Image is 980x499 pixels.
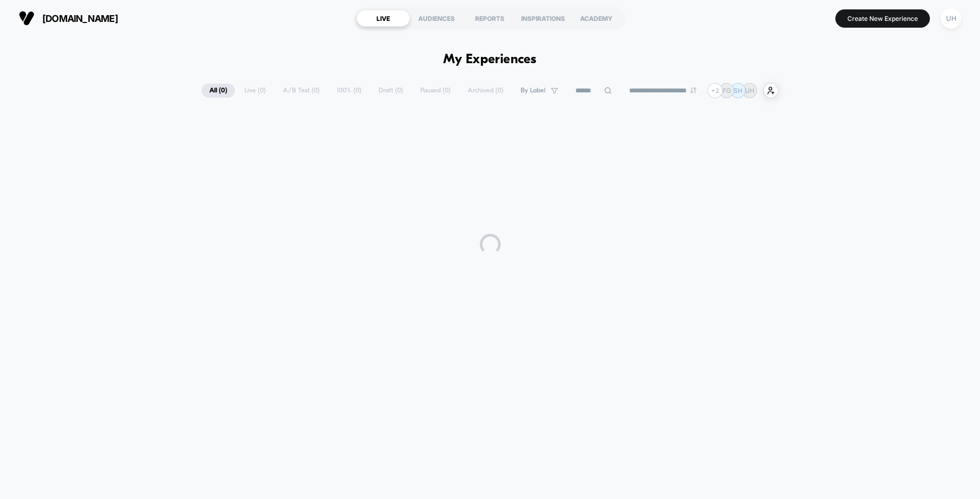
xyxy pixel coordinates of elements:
p: SH [734,87,742,94]
div: UH [941,8,961,29]
div: + 2 [707,83,723,98]
div: ACADEMY [570,10,623,27]
button: Create New Experience [835,9,930,28]
p: UH [745,87,754,94]
button: [DOMAIN_NAME] [16,10,121,27]
p: FG [723,87,731,94]
div: AUDIENCES [410,10,463,27]
img: Visually logo [19,10,34,26]
div: LIVE [357,10,410,27]
span: [DOMAIN_NAME] [42,13,118,24]
h1: My Experiences [443,52,537,67]
button: UH [938,8,964,29]
div: REPORTS [463,10,516,27]
span: By Label [521,87,546,94]
img: end [690,87,696,93]
span: All ( 0 ) [202,84,235,98]
div: INSPIRATIONS [516,10,570,27]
